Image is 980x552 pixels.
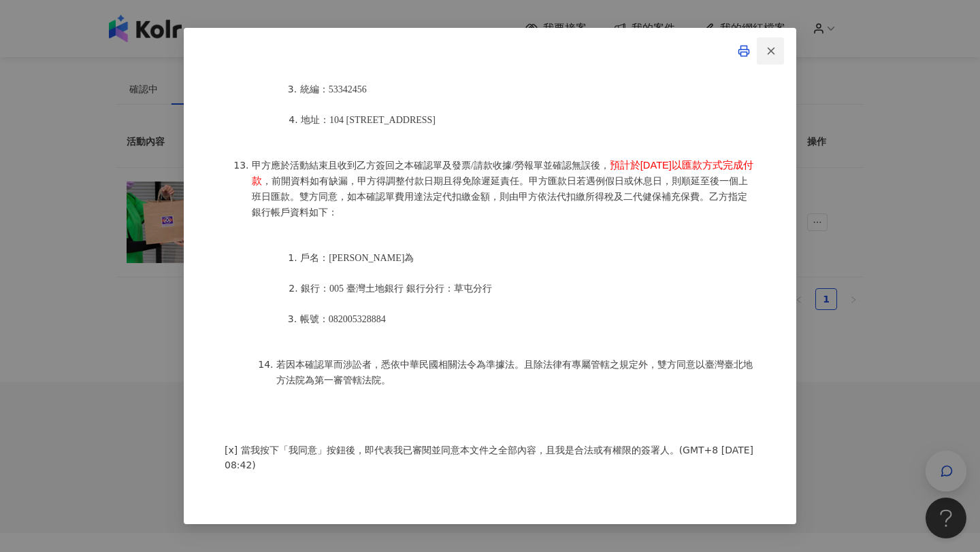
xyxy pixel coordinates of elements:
[252,160,610,171] span: 甲方應於活動結束且收到乙方簽回之本確認單及發票/請款收據/勞報單並確認無誤後，
[300,253,414,263] span: 戶名：[PERSON_NAME]為
[252,160,753,186] span: 預計於[DATE]以匯款方式完成付款
[301,115,436,125] span: 地址：104 [STREET_ADDRESS]
[276,360,753,385] span: 若因本確認單而涉訟者，悉依中華民國相關法令為準據法。且除法律有專屬管轄之規定外，雙方同意以臺灣臺北地方法院為第一審管轄法院。
[300,314,386,324] span: 帳號：082005328884
[225,82,755,524] div: [x] 當我按下「我同意」按鈕後，即代表我已審閱並同意本文件之全部內容，且我是合法或有權限的簽署人。(GMT+8 [DATE] 08:42)
[301,283,404,294] span: 銀行：005 臺灣土地銀行
[300,84,367,94] span: 統編：53342456
[406,283,492,294] span: 銀行分行：草屯分行
[252,176,748,218] span: ，前開資料如有缺漏，甲方得調整付款日期且得免除遲延責任。甲方匯款日若遇例假日或休息日，則順延至後一個上班日匯款。雙方同意，如本確認單費用達法定代扣繳金額，則由甲方依法代扣繳所得稅及二代健保補充保...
